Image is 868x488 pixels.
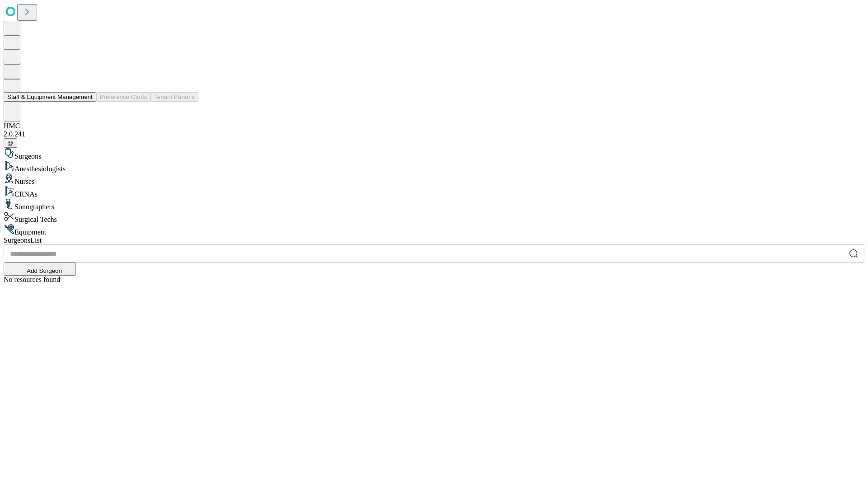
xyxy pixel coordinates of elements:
[4,148,864,160] div: Surgeons
[4,198,864,211] div: Sonographers
[4,236,864,244] div: Surgeons List
[4,186,864,198] div: CRNAs
[4,224,864,236] div: Equipment
[4,138,17,148] button: @
[151,92,198,102] button: Tenant Params
[4,173,864,186] div: Nurses
[4,122,864,130] div: HMC
[96,92,151,102] button: Preference Cards
[4,263,76,276] button: Add Surgeon
[4,276,864,284] div: No resources found
[4,130,864,138] div: 2.0.241
[4,160,864,173] div: Anesthesiologists
[27,267,62,274] span: Add Surgeon
[4,92,96,102] button: Staff & Equipment Management
[7,140,14,146] span: @
[4,211,864,224] div: Surgical Techs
